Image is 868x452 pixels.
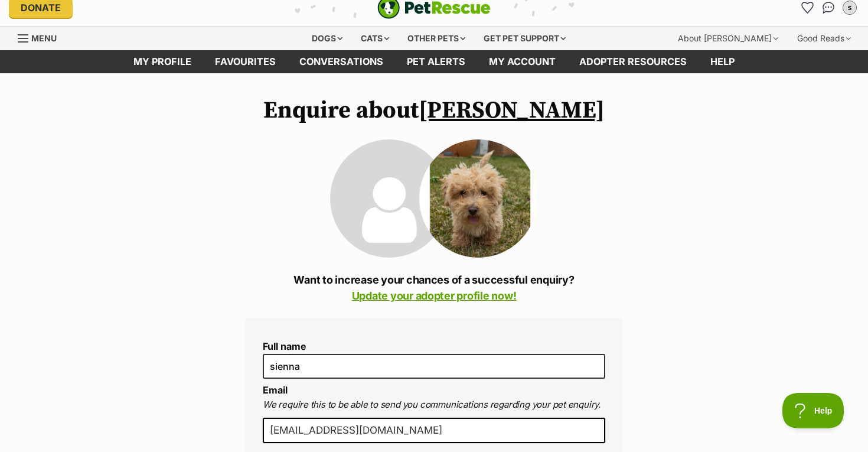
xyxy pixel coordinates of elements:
[263,398,605,412] p: We require this to be able to send you communications regarding your pet enquiry.
[419,96,605,125] a: [PERSON_NAME]
[823,2,835,14] img: chat-41dd97257d64d25036548639549fe6c8038ab92f7586957e7f3b1b290dea8141.svg
[263,384,288,396] label: Email
[288,50,395,73] a: conversations
[304,27,351,50] div: Dogs
[31,33,57,43] span: Menu
[789,27,859,50] div: Good Reads
[419,139,537,258] img: Freddie
[399,27,474,50] div: Other pets
[245,272,623,304] p: Want to increase your chances of a successful enquiry?
[670,27,787,50] div: About [PERSON_NAME]
[395,50,477,73] a: Pet alerts
[352,290,517,302] a: Update your adopter profile now!
[353,27,397,50] div: Cats
[203,50,288,73] a: Favourites
[263,341,605,352] label: Full name
[844,2,856,14] div: s
[567,50,699,73] a: Adopter resources
[699,50,746,73] a: Help
[18,27,65,48] a: Menu
[782,393,844,428] iframe: Help Scout Beacon - Open
[263,354,605,379] input: E.g. Jimmy Chew
[475,27,574,50] div: Get pet support
[245,97,623,124] h1: Enquire about
[477,50,567,73] a: My account
[122,50,203,73] a: My profile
